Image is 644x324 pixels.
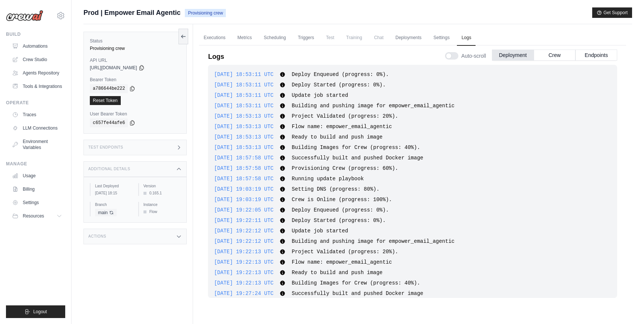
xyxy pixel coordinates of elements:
[90,38,180,44] label: Status
[292,134,383,140] span: Ready to build and push image
[293,30,319,46] a: Triggers
[370,30,388,45] span: Chat is not available until the deployment is complete
[214,207,274,213] span: [DATE] 19:22:05 UTC
[95,202,132,207] label: Branch
[6,100,65,106] div: Operate
[214,270,274,276] span: [DATE] 19:22:13 UTC
[9,80,65,92] a: Tools & Integrations
[9,197,65,209] a: Settings
[88,234,106,239] h3: Actions
[214,228,274,234] span: [DATE] 19:22:12 UTC
[292,72,389,77] span: Deploy Enqueued (progress: 0%).
[90,118,128,127] code: c657fe44afe6
[9,40,65,52] a: Automations
[6,305,65,318] button: Logout
[90,65,137,71] span: [URL][DOMAIN_NAME]
[90,77,180,83] label: Bearer Token
[214,134,274,140] span: [DATE] 18:53:13 UTC
[6,31,65,37] div: Build
[575,50,617,61] button: Endpoints
[199,30,230,46] a: Executions
[143,209,181,215] div: Flow
[88,145,123,150] h3: Test Endpoints
[23,213,44,219] span: Resources
[95,209,117,216] span: main
[9,136,65,153] a: Environment Variables
[607,288,644,324] iframe: Chat Widget
[214,113,274,119] span: [DATE] 18:53:13 UTC
[90,45,180,51] div: Provisioning crew
[143,202,181,207] label: Instance
[88,167,130,171] h3: Additional Details
[292,155,423,161] span: Successfully built and pushed Docker image
[292,280,420,286] span: Building Images for Crew (progress: 40%).
[292,290,423,296] span: Successfully built and pushed Docker image
[292,124,392,130] span: Flow name: empower_email_agentic
[9,170,65,182] a: Usage
[9,109,65,121] a: Traces
[9,183,65,195] a: Billing
[95,183,132,189] label: Last Deployed
[6,161,65,167] div: Manage
[214,165,274,171] span: [DATE] 18:57:58 UTC
[429,30,454,46] a: Settings
[214,72,274,77] span: [DATE] 18:53:11 UTC
[214,217,274,223] span: [DATE] 19:22:11 UTC
[292,238,455,244] span: Building and pushing image for empower_email_agentic
[214,144,274,150] span: [DATE] 18:53:13 UTC
[214,155,274,161] span: [DATE] 18:57:58 UTC
[214,176,274,182] span: [DATE] 18:57:58 UTC
[90,111,180,117] label: User Bearer Token
[90,57,180,63] label: API URL
[292,228,348,234] span: Update job started
[233,30,256,46] a: Metrics
[292,207,389,213] span: Deploy Enqueued (progress: 0%).
[322,30,339,45] span: Test
[492,50,534,61] button: Deployment
[259,30,290,46] a: Scheduling
[457,30,476,46] a: Logs
[342,30,367,45] span: Training is not available until the deployment is complete
[461,52,486,60] span: Auto-scroll
[214,290,274,296] span: [DATE] 19:27:24 UTC
[9,67,65,79] a: Agents Repository
[214,259,274,265] span: [DATE] 19:22:13 UTC
[214,197,274,203] span: [DATE] 19:03:19 UTC
[83,7,180,18] span: Prod | Empower Email Agentic
[143,190,181,196] div: 0.165.1
[185,9,226,17] span: Provisioning crew
[9,210,65,222] button: Resources
[391,30,426,46] a: Deployments
[214,103,274,109] span: [DATE] 18:53:11 UTC
[292,92,348,98] span: Update job started
[90,96,121,105] a: Reset Token
[214,249,274,255] span: [DATE] 19:22:13 UTC
[292,82,386,88] span: Deploy Started (progress: 0%).
[208,51,224,62] p: Logs
[6,10,43,21] img: Logo
[214,238,274,244] span: [DATE] 19:22:12 UTC
[292,197,392,203] span: Crew is Online (progress: 100%).
[292,144,420,150] span: Building Images for Crew (progress: 40%).
[534,50,575,61] button: Crew
[292,176,364,182] span: Running update playbook
[90,84,128,93] code: a786644be222
[292,249,398,255] span: Project Validated (progress: 20%).
[33,309,47,315] span: Logout
[292,113,398,119] span: Project Validated (progress: 20%).
[292,165,398,171] span: Provisioning Crew (progress: 60%).
[292,217,386,223] span: Deploy Started (progress: 0%).
[214,124,274,130] span: [DATE] 18:53:13 UTC
[292,270,383,276] span: Ready to build and push image
[214,82,274,88] span: [DATE] 18:53:11 UTC
[592,7,632,18] button: Get Support
[95,191,117,195] time: October 3, 2025 at 18:15 CDT
[214,92,274,98] span: [DATE] 18:53:11 UTC
[292,186,379,192] span: Setting DNS (progress: 80%).
[143,183,181,189] label: Version
[9,122,65,134] a: LLM Connections
[292,259,392,265] span: Flow name: empower_email_agentic
[214,280,274,286] span: [DATE] 19:22:13 UTC
[292,103,455,109] span: Building and pushing image for empower_email_agentic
